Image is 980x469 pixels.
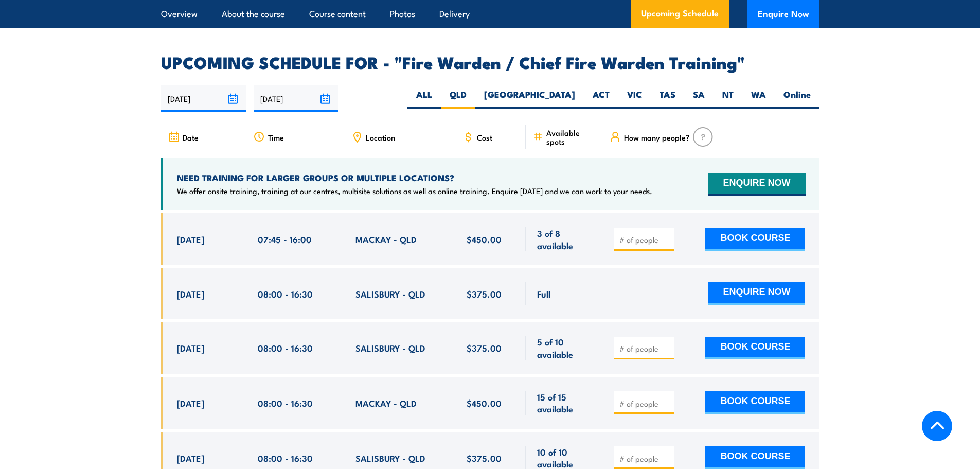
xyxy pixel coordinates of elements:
h2: UPCOMING SCHEDULE FOR - "Fire Warden / Chief Fire Warden Training" [161,55,819,69]
p: We offer onsite training, training at our centres, multisite solutions as well as online training... [177,186,652,196]
input: To date [254,85,338,112]
span: Date [183,133,199,142]
span: $375.00 [467,342,502,354]
label: ACT [584,89,618,109]
span: 3 of 8 available [537,227,591,251]
button: ENQUIRE NOW [708,173,805,196]
label: TAS [651,89,684,109]
span: MACKAY - QLD [355,397,417,409]
span: Cost [477,133,492,142]
label: Online [775,89,819,109]
button: BOOK COURSE [705,337,805,359]
span: SALISBURY - QLD [355,342,425,354]
span: 5 of 10 available [537,336,591,360]
span: $450.00 [467,397,502,409]
span: 08:00 - 16:30 [258,452,313,464]
label: NT [714,89,742,109]
label: [GEOGRAPHIC_DATA] [475,89,584,109]
button: BOOK COURSE [705,228,805,251]
span: $450.00 [467,233,502,245]
span: [DATE] [177,342,204,354]
input: From date [161,85,246,112]
span: MACKAY - QLD [355,233,417,245]
label: WA [742,89,775,109]
h4: NEED TRAINING FOR LARGER GROUPS OR MULTIPLE LOCATIONS? [177,172,652,183]
button: BOOK COURSE [705,446,805,469]
span: SALISBURY - QLD [355,288,425,300]
span: [DATE] [177,397,204,409]
label: SA [684,89,714,109]
input: # of people [619,343,671,354]
input: # of people [619,398,671,409]
button: ENQUIRE NOW [708,282,805,305]
span: [DATE] [177,288,204,300]
button: BOOK COURSE [705,391,805,414]
span: SALISBURY - QLD [355,452,425,464]
span: [DATE] [177,233,204,245]
span: 08:00 - 16:30 [258,342,313,354]
span: Available spots [546,128,595,146]
span: $375.00 [467,288,502,300]
span: $375.00 [467,452,502,464]
input: # of people [619,454,671,464]
span: 08:00 - 16:30 [258,397,313,409]
span: Location [366,133,395,142]
span: 08:00 - 16:30 [258,288,313,300]
label: QLD [441,89,475,109]
span: 07:45 - 16:00 [258,233,312,245]
span: How many people? [624,133,690,142]
label: VIC [618,89,651,109]
span: [DATE] [177,452,204,464]
span: Full [537,288,550,300]
label: ALL [407,89,441,109]
span: 15 of 15 available [537,391,591,415]
input: # of people [619,235,671,245]
span: Time [268,133,284,142]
